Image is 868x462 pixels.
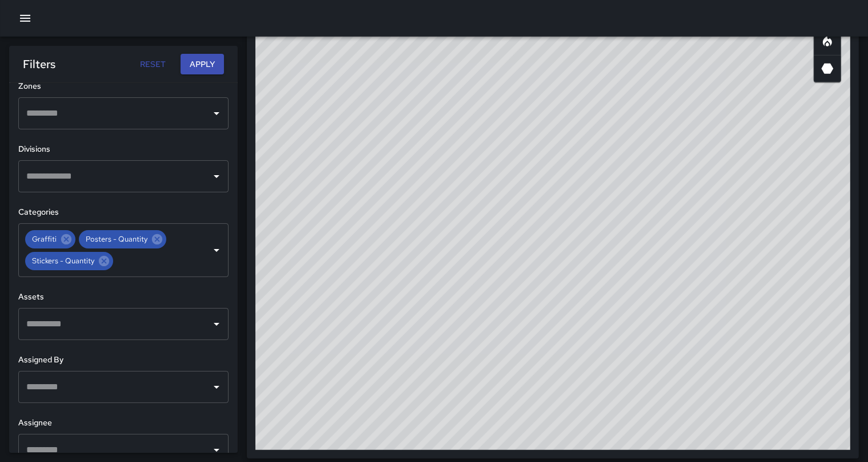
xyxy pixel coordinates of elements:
[18,143,229,156] h6: Divisions
[25,230,75,248] div: Graffiti
[814,55,841,82] button: 3D Heatmap
[25,234,63,245] span: Graffiti
[18,417,229,429] h6: Assignee
[79,234,154,245] span: Posters - Quantity
[18,80,229,93] h6: Zones
[25,252,113,270] div: Stickers - Quantity
[821,35,834,49] svg: Heatmap
[181,54,224,75] button: Apply
[209,105,225,121] button: Open
[25,255,101,267] span: Stickers - Quantity
[209,442,225,458] button: Open
[209,316,225,332] button: Open
[821,62,834,76] svg: 3D Heatmap
[135,54,171,75] button: Reset
[209,168,225,184] button: Open
[23,55,55,73] h6: Filters
[18,291,229,303] h6: Assets
[209,242,225,258] button: Open
[18,206,229,219] h6: Categories
[18,354,229,366] h6: Assigned By
[814,28,841,56] button: Heatmap
[79,230,166,248] div: Posters - Quantity
[209,379,225,395] button: Open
